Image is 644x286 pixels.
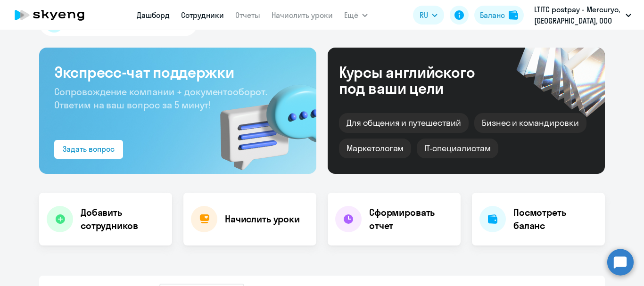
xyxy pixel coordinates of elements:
button: RU [413,6,444,25]
h3: Экспресс-чат поддержки [54,63,301,82]
button: Задать вопрос [54,140,123,159]
div: Для общения и путешествий [339,113,469,133]
a: Сотрудники [181,10,224,20]
div: Бизнес и командировки [474,113,586,133]
div: Задать вопрос [63,143,115,155]
h4: Добавить сотрудников [81,206,165,232]
span: Сопровождение компании + документооборот. Ответим на ваш вопрос за 5 минут! [54,86,267,111]
h4: Посмотреть баланс [513,206,597,232]
button: LTITC postpay - Mercuryo, [GEOGRAPHIC_DATA], ООО [529,4,636,26]
p: LTITC postpay - Mercuryo, [GEOGRAPHIC_DATA], ООО [534,4,622,26]
span: RU [420,9,428,21]
a: Начислить уроки [272,10,333,20]
a: Отчеты [235,10,260,20]
img: balance [509,10,518,20]
div: IT-специалистам [417,139,498,158]
button: Балансbalance [474,6,524,25]
img: bg-img [206,68,316,174]
h4: Сформировать отчет [369,206,453,232]
a: Дашборд [137,10,170,20]
div: Курсы английского под ваши цели [339,64,500,96]
div: Маркетологам [339,139,411,158]
div: Баланс [480,9,505,21]
button: Ещё [344,6,368,25]
h4: Начислить уроки [225,212,300,226]
span: Ещё [344,9,358,21]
